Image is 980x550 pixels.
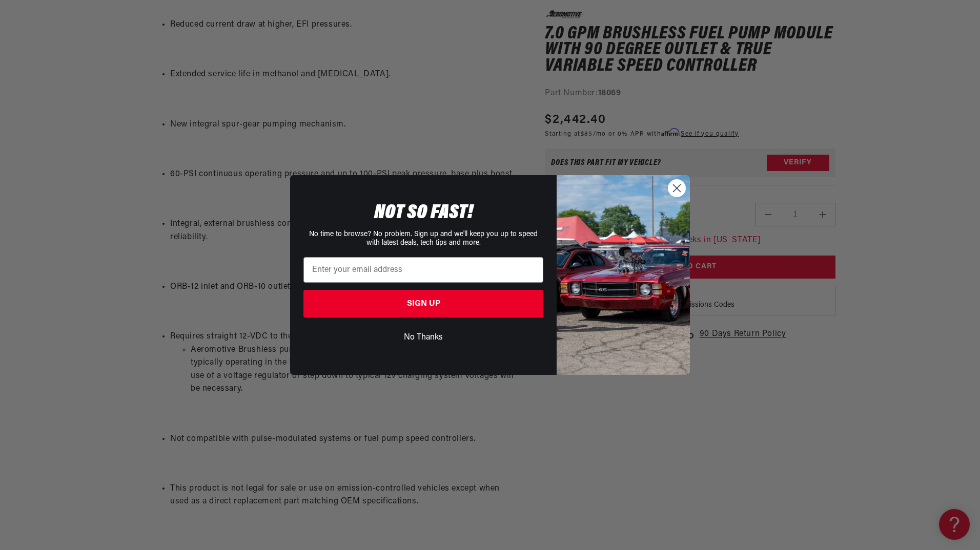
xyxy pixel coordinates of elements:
[303,290,543,318] button: SIGN UP
[309,230,538,247] span: No time to browse? No problem. Sign up and we'll keep you up to speed with latest deals, tech tip...
[303,328,543,347] button: No Thanks
[303,257,543,283] input: Enter your email address
[557,175,690,375] img: 85cdd541-2605-488b-b08c-a5ee7b438a35.jpeg
[668,179,686,197] button: Close dialog
[374,203,473,223] span: NOT SO FAST!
